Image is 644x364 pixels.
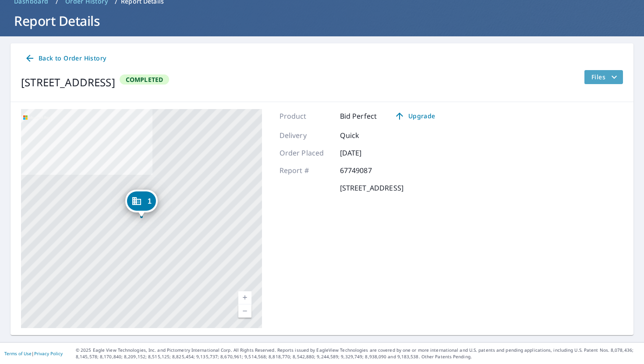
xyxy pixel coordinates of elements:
[340,165,393,176] p: 67749087
[4,351,63,356] p: |
[148,198,152,205] span: 1
[340,148,393,158] p: [DATE]
[238,291,251,304] a: Current Level 17, Zoom In
[280,111,332,121] p: Product
[280,130,332,141] p: Delivery
[280,165,332,176] p: Report #
[591,72,619,82] span: Files
[34,350,63,357] a: Privacy Policy
[340,111,377,121] p: Bid Perfect
[21,74,115,90] div: [STREET_ADDRESS]
[280,148,332,158] p: Order Placed
[25,53,106,64] span: Back to Order History
[125,190,158,217] div: Dropped pin, building 1, Commercial property, 715 2nd Ave NE Staples, MN 56479
[21,50,110,67] a: Back to Order History
[387,109,442,123] a: Upgrade
[340,183,403,193] p: [STREET_ADDRESS]
[120,75,169,84] span: Completed
[238,304,251,318] a: Current Level 17, Zoom Out
[393,111,437,121] span: Upgrade
[4,350,32,357] a: Terms of Use
[76,347,640,360] p: © 2025 Eagle View Technologies, Inc. and Pictometry International Corp. All Rights Reserved. Repo...
[11,12,633,30] h1: Report Details
[584,70,623,84] button: filesDropdownBtn-67749087
[340,130,393,141] p: Quick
